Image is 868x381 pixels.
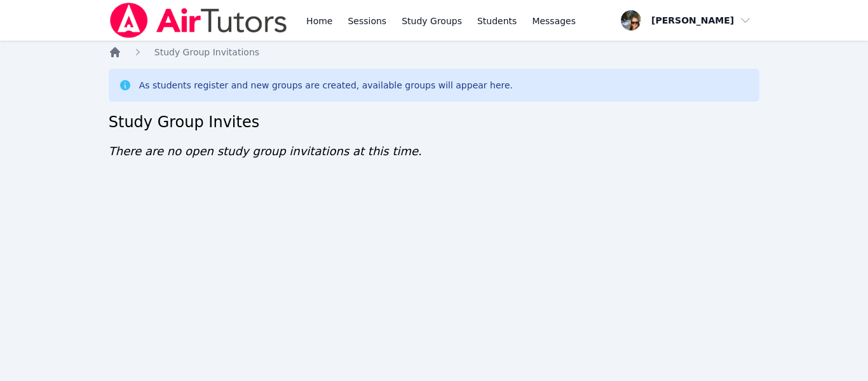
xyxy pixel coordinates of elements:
a: Study Group Invitations [154,46,259,59]
div: As students register and new groups are created, available groups will appear here. [139,79,513,92]
span: Messages [532,15,576,27]
img: Air Tutors [109,3,288,38]
h2: Study Group Invites [109,112,760,132]
nav: Breadcrumb [109,46,760,59]
span: There are no open study group invitations at this time. [109,144,422,158]
span: Study Group Invitations [154,47,259,57]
